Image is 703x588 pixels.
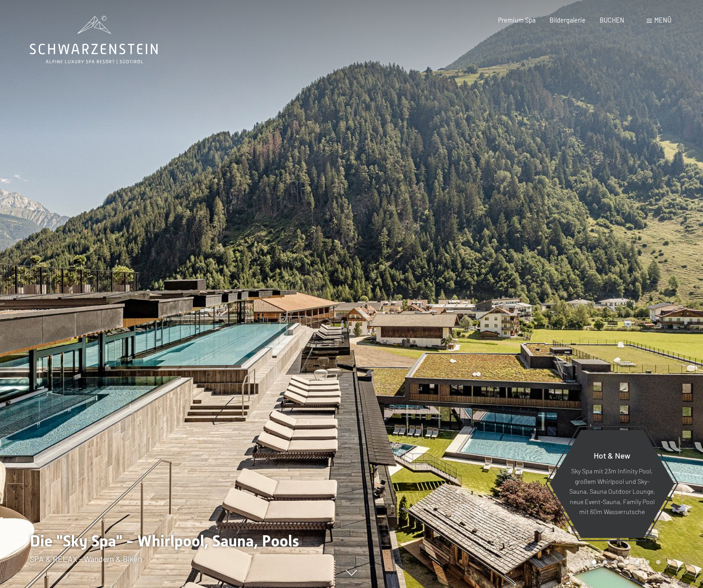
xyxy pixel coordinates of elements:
[667,560,671,565] div: Carousel Page 8
[594,450,630,460] span: Hot & New
[654,16,671,24] span: Menü
[603,560,607,565] div: Carousel Page 2
[592,560,596,565] div: Carousel Page 1 (Current Slide)
[600,16,624,24] a: BUCHEN
[549,429,675,538] a: Hot & New Sky Spa mit 23m Infinity Pool, großem Whirlpool und Sky-Sauna, Sauna Outdoor Lounge, ne...
[656,560,661,565] div: Carousel Page 7
[549,16,586,24] a: Bildergalerie
[589,560,671,565] div: Carousel Pagination
[614,560,618,565] div: Carousel Page 3
[624,560,629,565] div: Carousel Page 4
[646,560,650,565] div: Carousel Page 6
[569,466,655,517] p: Sky Spa mit 23m Infinity Pool, großem Whirlpool und Sky-Sauna, Sauna Outdoor Lounge, neue Event-S...
[498,16,535,24] a: Premium Spa
[635,560,639,565] div: Carousel Page 5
